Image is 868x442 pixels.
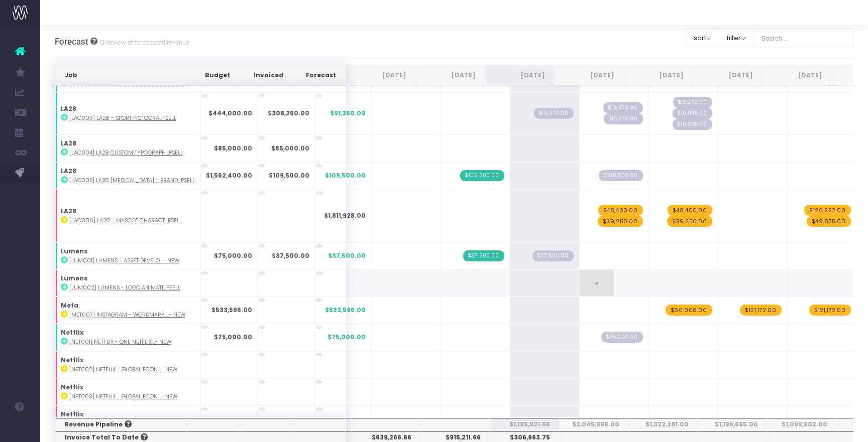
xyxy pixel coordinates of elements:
[55,297,200,324] td: :
[324,211,366,220] span: $1,811,928.00
[61,104,76,113] strong: LA28
[763,65,832,85] th: Jan 26: activate to sort column ascending
[55,242,200,269] td: :
[293,65,346,85] th: Forecast
[753,28,854,48] input: Search...
[740,305,782,316] span: wayahead Revenue Forecast Item
[719,28,754,48] button: filter
[13,422,28,437] img: images/default_profile_image.png
[463,250,504,261] span: Streamtime Invoice: 912 – [LUM001] Lumens - Asset Development - New
[69,114,176,122] abbr: [LAO003] LA28 - Sport Pictograms - Upsell
[55,189,200,242] td: :
[666,305,712,316] span: wayahead Revenue Forecast Item
[55,162,200,189] td: :
[61,301,78,310] strong: Meta
[698,418,768,431] th: $1,196,665.00
[268,109,309,117] strong: $308,250.00
[186,65,240,85] th: Budget
[686,28,719,48] button: sort
[532,250,574,261] span: Streamtime Draft Invoice: null – [LUM001] Lumens - Asset Development - New
[61,328,83,337] strong: Netflix
[61,139,76,148] strong: LA28
[598,205,643,216] span: wayahead Revenue Forecast Item
[809,305,851,316] span: wayahead Revenue Forecast Item
[603,102,643,113] span: Streamtime Draft Invoice: null – LA0003 - Sport Pictograms
[673,97,712,108] span: Streamtime Draft Invoice: null – LA0003 - Sport Pictograms
[214,333,252,341] strong: $75,000.00
[55,324,200,351] td: :
[61,207,76,215] strong: LA28
[55,378,200,405] td: :
[61,383,83,391] strong: Netflix
[61,167,76,175] strong: LA28
[61,247,87,255] strong: Lumens
[55,418,187,431] th: Revenue Pipeline
[55,351,200,378] td: :
[55,134,200,162] td: :
[598,216,643,227] span: wayahead Revenue Forecast Item
[693,65,763,85] th: Dec 25: activate to sort column ascending
[667,216,712,227] span: wayahead Revenue Forecast Item
[673,108,712,119] span: Streamtime Draft Invoice: null – LA0003 - Sport Pictograms
[55,65,186,85] th: Job: activate to sort column ascending
[325,306,366,315] span: $533,596.00
[328,333,366,342] span: $75,000.00
[601,332,643,343] span: Streamtime Draft Invoice: null – [NET001] Netflix - One Netflix - Brand - New
[490,418,560,431] th: $1,185,921.66
[61,410,83,418] strong: Netflix
[206,171,252,180] strong: $1,562,400.00
[55,269,200,297] td: :
[211,306,252,314] strong: $533,596.00
[69,338,171,346] abbr: [NET001] Netflix - One Netflix - Brand - New
[330,109,366,118] span: $91,350.00
[328,251,366,260] span: $37,500.00
[69,217,182,224] abbr: [LAO006] LA28 - Mascot Character Design - Brand - Upsell
[55,92,200,134] td: :
[668,205,712,216] span: wayahead Revenue Forecast Item
[55,405,200,432] td: :
[271,144,309,153] strong: $85,000.00
[69,311,185,319] abbr: [MET007] Instagram - Wordmark Update - Brand - New
[69,284,180,291] abbr: [LUM002] Lumens - Logo Animation - Brand - Upsell
[69,257,179,264] abbr: [LUM001] Lumens - Asset Development - Campaign - New
[347,65,416,85] th: Jul 25: activate to sort column ascending
[214,144,252,153] strong: $85,000.00
[208,109,252,117] strong: $444,000.00
[61,356,83,364] strong: Netflix
[624,65,693,85] th: Nov 25: activate to sort column ascending
[416,65,485,85] th: Aug 25: activate to sort column ascending
[599,170,643,181] span: Streamtime Draft Invoice: null – [LAO005] LA28 Retainer - Brand - Upsell
[604,113,643,124] span: Streamtime Draft Invoice: null – LA0003 - Sport Pictograms
[673,119,712,130] span: Streamtime Draft Invoice: null – LA0003 - Sport Pictograms
[325,171,366,180] span: $109,500.00
[485,65,555,85] th: Sep 25: activate to sort column ascending
[69,149,183,157] abbr: [LAO004] LA28 Custom Typography - Upsell
[804,205,851,216] span: wayahead Revenue Forecast Item
[807,216,851,227] span: wayahead Revenue Forecast Item
[560,418,629,431] th: $2,045,998.00
[272,251,309,260] strong: $37,500.00
[629,418,698,431] th: $1,322,281.00
[69,366,177,373] abbr: [NET002] Netflix - Global Economic Impact MVP - Brand - New
[97,37,189,47] small: Overview of forecasted revenue
[69,177,195,184] abbr: [LAO005] LA28 Retainer - Brand - Upsell
[768,418,837,431] th: $1,099,902.00
[269,171,309,180] strong: $109,500.00
[580,270,614,296] span: +
[534,108,574,119] span: Streamtime Draft Invoice: null – LA0003 - Sport Pictograms
[61,274,87,282] strong: Lumens
[240,65,293,85] th: Invoiced
[69,393,177,400] abbr: [NET003] Netflix - Global Economic Impact GOLD / PLATINUM Brand - New
[55,37,88,47] span: Forecast
[214,251,252,260] strong: $75,000.00
[555,65,624,85] th: Oct 25: activate to sort column ascending
[460,170,504,181] span: Streamtime Invoice: 920 – [LAO005] LA28 Retainer - Brand - Upsell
